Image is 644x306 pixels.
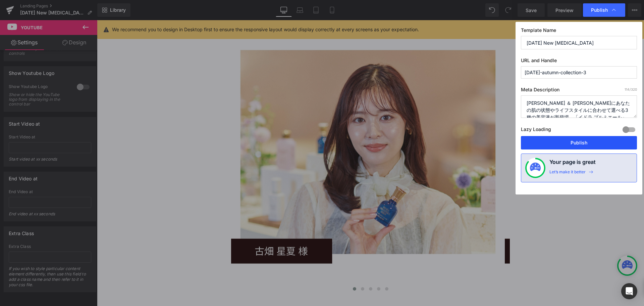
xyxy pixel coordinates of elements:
[521,95,637,118] textarea: [PERSON_NAME] ＆ [PERSON_NAME]にあなたの肌の状態やライフスタイルに合わせて選べる3種の美容液が新登場。「イドラ プルミエール」「ダブル コンセントレート セラム」「リ...
[625,87,630,91] span: 114
[521,57,637,66] label: URL and Handle
[530,163,541,173] img: onboarding-status.svg
[549,169,586,178] div: Let’s make it better
[549,158,596,169] h4: Your page is great
[521,136,637,149] button: Publish
[591,7,608,13] span: Publish
[625,87,637,91] span: /320
[621,283,637,299] div: Open Intercom Messenger
[521,87,637,95] label: Meta Description
[521,125,551,136] label: Lazy Loading
[521,27,637,36] label: Template Name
